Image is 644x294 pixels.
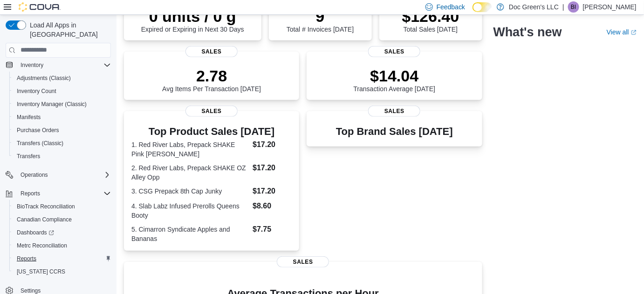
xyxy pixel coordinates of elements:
button: Reports [9,252,115,265]
p: 2.78 [162,67,261,85]
span: Purchase Orders [17,127,59,134]
span: Metrc Reconciliation [17,242,67,249]
button: Inventory Count [9,85,115,98]
span: Inventory Count [13,86,111,97]
a: [US_STATE] CCRS [13,266,69,277]
a: Inventory Manager (Classic) [13,99,90,110]
span: Purchase Orders [13,125,111,136]
dt: 3. CSG Prepack 8th Cap Junky [131,187,249,196]
span: Inventory Count [17,87,56,95]
span: Inventory [17,60,111,71]
button: Reports [2,187,115,200]
span: BioTrack Reconciliation [17,203,75,210]
span: Inventory [21,61,43,69]
a: Canadian Compliance [13,214,75,225]
button: Transfers [9,150,115,163]
dt: 5. Cimarron Syndicate Apples and Bananas [131,225,249,243]
span: Inventory Manager (Classic) [17,100,87,108]
span: Sales [185,106,238,117]
p: $14.04 [354,67,436,85]
span: Adjustments (Classic) [17,74,71,82]
button: Operations [2,168,115,181]
dt: 2. Red River Labs, Prepack SHAKE OZ Alley Opp [131,163,249,182]
span: Transfers (Classic) [17,140,63,147]
p: 0 units / 0 g [141,7,244,26]
button: BioTrack Reconciliation [9,200,115,213]
span: Feedback [437,2,465,12]
button: Canadian Compliance [9,213,115,226]
span: Transfers (Classic) [13,138,111,149]
div: Avg Items Per Transaction [DATE] [162,67,261,93]
h3: Top Brand Sales [DATE] [336,126,453,137]
img: Cova [19,2,61,12]
a: Transfers (Classic) [13,138,67,149]
a: View allExternal link [607,28,637,35]
p: 9 [287,7,354,26]
dd: $17.20 [253,139,292,150]
a: Manifests [13,112,44,123]
span: [US_STATE] CCRS [17,268,65,275]
span: Manifests [17,114,41,121]
dd: $17.20 [253,162,292,174]
span: Inventory Manager (Classic) [13,99,111,110]
a: Transfers [13,151,44,162]
span: Dashboards [17,229,54,236]
span: Sales [185,46,238,57]
button: Reports [17,188,44,199]
div: Total Sales [DATE] [402,7,459,33]
a: Reports [13,253,40,264]
a: Purchase Orders [13,125,63,136]
p: [PERSON_NAME] [583,1,637,13]
span: Manifests [13,112,111,123]
p: | [562,1,564,13]
span: Reports [17,255,36,262]
span: Reports [21,190,40,197]
button: Transfers (Classic) [9,137,115,150]
div: Transaction Average [DATE] [354,67,436,93]
h2: What's new [493,24,562,39]
span: Operations [21,171,48,179]
span: Reports [13,253,111,264]
button: [US_STATE] CCRS [9,265,115,278]
dt: 4. Slab Labz Infused Prerolls Queens Booty [131,201,249,220]
a: Adjustments (Classic) [13,73,75,84]
span: Operations [17,169,111,180]
div: Total # Invoices [DATE] [287,7,354,33]
span: Washington CCRS [13,266,111,277]
button: Manifests [9,111,115,124]
span: Transfers [13,151,111,162]
h3: Top Product Sales [DATE] [131,126,292,137]
div: Expired or Expiring in Next 30 Days [141,7,244,33]
span: Dashboards [13,227,111,238]
button: Adjustments (Classic) [9,72,115,85]
dd: $17.20 [253,186,292,197]
button: Operations [17,169,52,180]
span: Canadian Compliance [13,214,111,225]
button: Inventory [17,60,47,71]
span: Reports [17,188,111,199]
dd: $8.60 [253,200,292,212]
span: BI [571,1,576,13]
span: Adjustments (Classic) [13,73,111,84]
span: Canadian Compliance [17,216,72,223]
a: Dashboards [13,227,58,238]
p: Doc Green's LLC [509,1,559,13]
p: $126.40 [402,7,459,26]
button: Inventory Manager (Classic) [9,98,115,111]
input: Dark Mode [473,2,492,12]
a: Metrc Reconciliation [13,240,71,251]
span: Dark Mode [473,12,473,13]
span: Sales [277,256,329,267]
span: Sales [368,106,420,117]
span: Transfers [17,153,40,160]
a: Inventory Count [13,86,60,97]
span: BioTrack Reconciliation [13,201,111,212]
dd: $7.75 [253,224,292,235]
a: BioTrack Reconciliation [13,201,79,212]
div: Brandan Isley [568,1,579,13]
button: Purchase Orders [9,124,115,137]
span: Sales [368,46,420,57]
span: Metrc Reconciliation [13,240,111,251]
svg: External link [631,29,637,35]
a: Dashboards [9,226,115,239]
